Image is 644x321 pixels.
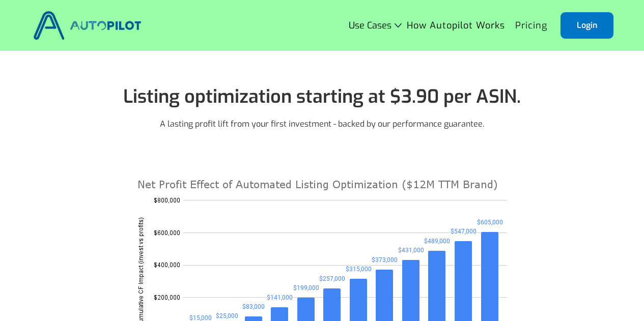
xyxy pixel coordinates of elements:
[561,12,613,39] a: Login
[123,84,521,109] span: Listing optimization starting at $3.90 per ASIN.
[402,16,510,35] a: How Autopilot Works
[349,20,391,31] div: Use Cases
[510,16,552,35] a: Pricing
[395,23,402,27] img: Icon Rounded Chevron Dark - BRIX Templates
[160,118,484,130] p: A lasting profit lift from your first investment - backed by our performance guarantee.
